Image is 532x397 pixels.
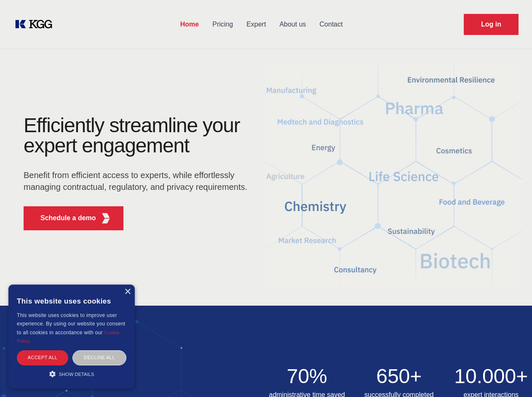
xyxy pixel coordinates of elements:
div: This website uses cookies [17,291,126,311]
p: Benefit from efficient access to experts, while effortlessly managing contractual, regulatory, an... [24,169,253,193]
a: Expert [240,13,273,35]
p: Schedule a demo [40,213,96,223]
button: Schedule a demoKGG Fifth Element RED [24,206,123,230]
img: KGG Fifth Element RED [101,213,111,224]
h1: Efficiently streamline your expert engagement [24,115,253,156]
h2: 650+ [358,366,440,386]
a: Cookie Policy [17,330,120,344]
span: This website uses cookies to improve user experience. By using our website you consent to all coo... [17,312,125,336]
a: About us [273,13,313,35]
h2: 70% [266,366,348,386]
a: Pricing [206,13,240,35]
a: Home [174,13,206,35]
img: KGG Fifth Element RED [266,55,522,297]
a: Contact [313,13,350,35]
div: Show details [17,370,126,378]
a: KOL Knowledge Platform: Talk to Key External Experts (KEE) [13,18,59,31]
div: Decline all [72,350,126,365]
span: Show details [59,372,94,377]
a: Request Demo [464,14,519,35]
div: Accept all [17,350,68,365]
div: Close [124,289,131,295]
